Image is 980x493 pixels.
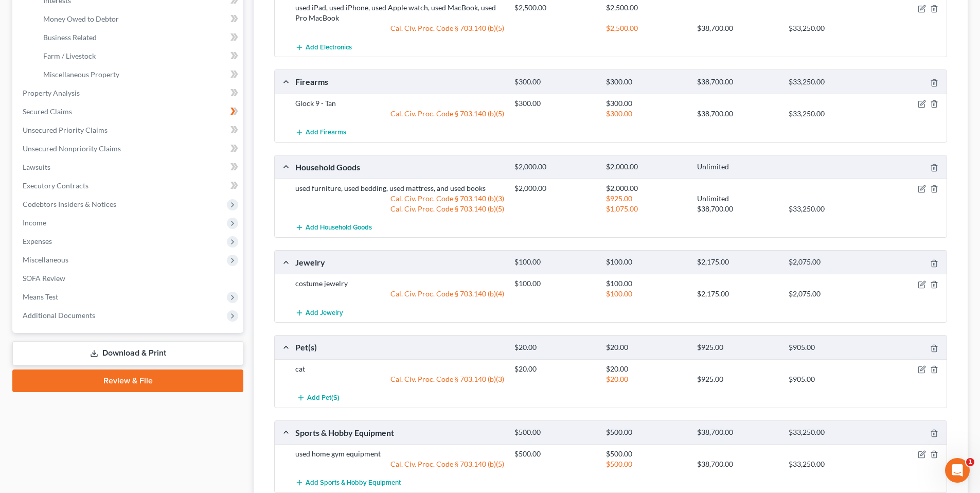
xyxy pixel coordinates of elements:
button: Add Pet(s) [295,389,341,408]
a: Download & Print [12,341,243,365]
span: Codebtors Insiders & Notices [23,200,116,208]
a: Secured Claims [14,102,243,121]
span: Means Test [23,292,58,301]
a: Property Analysis [14,84,243,102]
span: Add Household Goods [306,224,372,232]
div: $500.00 [601,428,692,437]
span: Income [23,218,46,227]
div: $100.00 [509,278,600,289]
span: Executory Contracts [23,181,88,190]
div: Firearms [290,76,509,87]
div: $2,500.00 [601,3,692,13]
div: cat [290,364,509,374]
div: $100.00 [509,257,600,267]
span: Unsecured Priority Claims [23,126,108,134]
div: $500.00 [601,459,692,469]
div: Cal. Civ. Proc. Code § 703.140 (b)(3) [290,193,509,204]
div: $20.00 [509,343,600,353]
div: Jewelry [290,257,509,268]
div: $20.00 [601,343,692,353]
div: $925.00 [601,193,692,204]
div: Pet(s) [290,342,509,353]
span: Farm / Livestock [43,51,96,60]
button: Add Electronics [295,38,352,57]
a: Business Related [35,28,243,47]
div: $38,700.00 [692,109,783,119]
div: $38,700.00 [692,459,783,469]
a: Money Owed to Debtor [35,10,243,28]
div: Cal. Civ. Proc. Code § 703.140 (b)(5) [290,109,509,119]
div: used furniture, used bedding, used mattress, and used books [290,183,509,193]
div: $33,250.00 [783,428,875,437]
span: Miscellaneous Property [43,70,119,79]
a: Executory Contracts [14,177,243,195]
div: Sports & Hobby Equipment [290,427,509,438]
div: $33,250.00 [783,77,875,87]
div: costume jewelry [290,278,509,289]
span: Additional Documents [23,311,95,320]
a: Farm / Livestock [35,47,243,65]
span: Secured Claims [23,107,72,116]
div: Household Goods [290,162,509,172]
span: SOFA Review [23,274,65,283]
div: $2,500.00 [509,3,600,13]
a: Miscellaneous Property [35,65,243,84]
div: $38,700.00 [692,23,783,33]
button: Add Household Goods [295,218,372,237]
div: $2,000.00 [509,162,600,172]
div: used home gym equipment [290,449,509,459]
div: Unlimited [692,193,783,204]
a: Unsecured Nonpriority Claims [14,139,243,158]
div: $100.00 [601,289,692,299]
div: used iPad, used iPhone, used Apple watch, used MacBook, used Pro MacBook [290,3,509,23]
div: Cal. Civ. Proc. Code § 703.140 (b)(5) [290,459,509,469]
div: $905.00 [783,343,875,353]
div: Cal. Civ. Proc. Code § 703.140 (b)(5) [290,204,509,214]
div: $100.00 [601,278,692,289]
div: Cal. Civ. Proc. Code § 703.140 (b)(3) [290,374,509,384]
div: $2,175.00 [692,289,783,299]
span: Lawsuits [23,163,50,171]
div: $300.00 [601,98,692,109]
div: $500.00 [509,428,600,437]
div: Unlimited [692,162,783,172]
div: $38,700.00 [692,77,783,87]
div: $33,250.00 [783,459,875,469]
span: Miscellaneous [23,255,68,264]
div: $300.00 [601,77,692,87]
div: $100.00 [601,257,692,267]
a: SOFA Review [14,269,243,288]
div: $2,000.00 [509,183,600,193]
div: $33,250.00 [783,204,875,214]
iframe: Intercom live chat [945,458,970,483]
div: Glock 9 - Tan [290,98,509,109]
div: $300.00 [509,77,600,87]
span: Property Analysis [23,89,80,97]
div: $20.00 [601,374,692,384]
span: Business Related [43,33,97,42]
div: Cal. Civ. Proc. Code § 703.140 (b)(4) [290,289,509,299]
span: Add Jewelry [306,309,343,317]
span: Add Electronics [306,43,352,51]
a: Lawsuits [14,158,243,177]
div: $1,075.00 [601,204,692,214]
div: $33,250.00 [783,109,875,119]
div: $300.00 [509,98,600,109]
div: $38,700.00 [692,428,783,437]
div: $2,500.00 [601,23,692,33]
span: Add Firearms [306,128,346,136]
div: $20.00 [509,364,600,374]
div: $500.00 [601,449,692,459]
div: $925.00 [692,343,783,353]
span: Expenses [23,237,52,245]
div: $38,700.00 [692,204,783,214]
div: $2,000.00 [601,183,692,193]
div: $33,250.00 [783,23,875,33]
a: Review & File [12,369,243,392]
div: $905.00 [783,374,875,384]
span: Add Sports & Hobby Equipment [306,479,401,487]
div: $2,175.00 [692,257,783,267]
span: Add Pet(s) [307,394,340,402]
div: $2,075.00 [783,257,875,267]
button: Add Sports & Hobby Equipment [295,473,401,492]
